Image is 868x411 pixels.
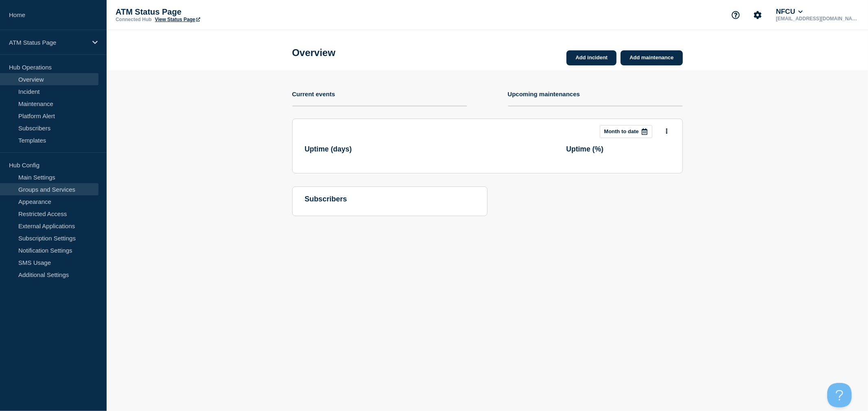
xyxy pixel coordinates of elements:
[774,16,859,22] p: [EMAIL_ADDRESS][DOMAIN_NAME]
[566,50,617,65] a: Add incident
[305,195,475,203] h4: subscribers
[621,50,682,65] a: Add maintenance
[116,17,152,22] p: Connected Hub
[9,39,87,46] p: ATM Status Page
[827,383,852,407] iframe: Help Scout Beacon - Open
[604,128,639,134] p: Month to date
[155,17,200,22] a: View Status Page
[727,6,744,24] button: Support
[292,91,335,97] h4: Current events
[600,125,652,138] button: Month to date
[566,145,604,154] h3: Uptime ( % )
[508,91,580,97] h4: Upcoming maintenances
[774,8,805,16] button: NFCU
[305,145,352,154] h3: Uptime ( days )
[292,47,336,58] h1: Overview
[749,6,766,24] button: Account settings
[116,7,278,17] p: ATM Status Page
